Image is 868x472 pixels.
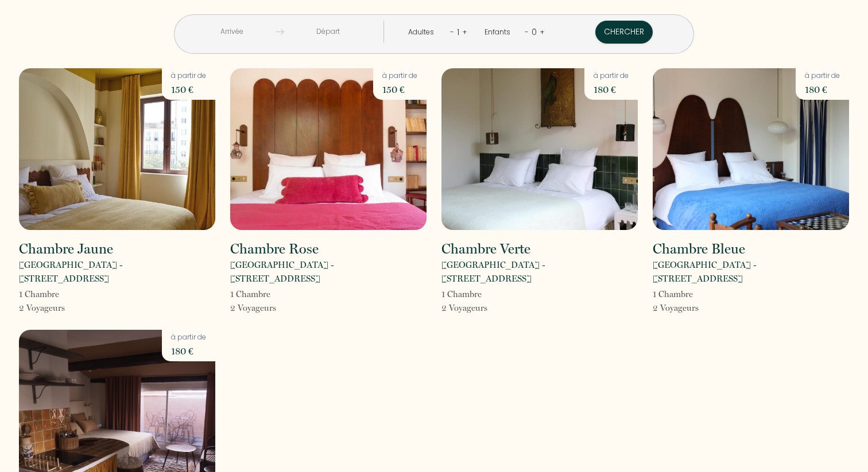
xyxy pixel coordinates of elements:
[19,287,65,301] p: 1 Chambre
[230,301,276,315] p: 2 Voyageur
[653,301,699,315] p: 2 Voyageur
[273,303,276,313] span: s
[276,28,284,36] img: guests
[695,303,699,313] span: s
[441,287,487,301] p: 1 Chambre
[19,258,215,286] p: [GEOGRAPHIC_DATA] - [STREET_ADDRESS]
[462,26,467,37] a: +
[188,21,276,43] input: Arrivée
[529,23,540,41] div: 0
[594,81,629,97] p: 180 €
[230,68,427,230] img: rental-image
[230,258,427,286] p: [GEOGRAPHIC_DATA] - [STREET_ADDRESS]
[284,21,372,43] input: Départ
[171,81,206,97] p: 150 €
[653,68,849,230] img: rental-image
[653,242,745,256] h2: Chambre Bleue
[61,303,65,313] span: s
[408,27,438,38] div: Adultes
[19,301,65,315] p: 2 Voyageur
[653,258,849,286] p: [GEOGRAPHIC_DATA] - [STREET_ADDRESS]
[230,242,319,256] h2: Chambre Rose
[441,258,638,286] p: [GEOGRAPHIC_DATA] - [STREET_ADDRESS]
[19,68,215,230] img: rental-image
[382,81,417,97] p: 150 €
[454,23,462,41] div: 1
[485,27,514,38] div: Enfants
[805,71,840,81] p: à partir de
[653,287,699,301] p: 1 Chambre
[450,26,454,37] a: -
[540,26,545,37] a: +
[171,71,206,81] p: à partir de
[441,301,487,315] p: 2 Voyageur
[230,287,276,301] p: 1 Chambre
[171,343,206,359] p: 180 €
[595,21,653,44] button: Chercher
[19,242,113,256] h2: Chambre Jaune
[441,68,638,230] img: rental-image
[484,303,487,313] span: s
[525,26,529,37] a: -
[171,332,206,343] p: à partir de
[382,71,417,81] p: à partir de
[594,71,629,81] p: à partir de
[441,242,530,256] h2: Chambre Verte
[805,81,840,97] p: 180 €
